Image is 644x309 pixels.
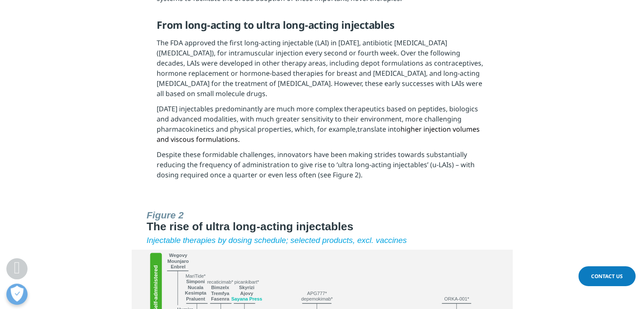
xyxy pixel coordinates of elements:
span: The FDA approved the first long-acting injectable (LAI) in [DATE], antibiotic [MEDICAL_DATA] ([ME... [157,38,483,98]
span: [DATE] injectables predominantly are much more complex therapeutics based on peptides, biologics ... [157,104,478,134]
button: 개방형 기본 설정 [6,284,28,305]
span: Despite these formidable challenges, innovators have been making strides towards substantially re... [157,150,475,179]
span: translate into [357,124,401,134]
span: higher injection volumes and viscous [157,124,480,144]
span: From long-acting to ultra long-acting injectables [157,18,394,32]
a: Contact Us [578,266,636,286]
span: formulations. [196,135,240,144]
span: Contact Us [591,273,623,280]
